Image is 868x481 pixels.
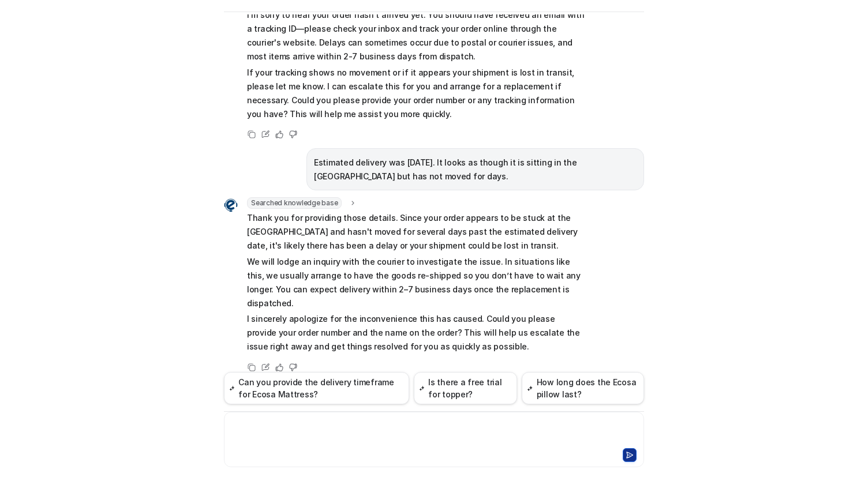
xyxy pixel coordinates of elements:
button: Is there a free trial for topper? [414,372,517,404]
p: Thank you for providing those details. Since your order appears to be stuck at the [GEOGRAPHIC_DA... [247,211,585,253]
button: Can you provide the delivery timeframe for Ecosa Mattress? [224,372,409,404]
button: How long does the Ecosa pillow last? [522,372,644,404]
p: I sincerely apologize for the inconvenience this has caused. Could you please provide your order ... [247,312,585,354]
span: Searched knowledge base [247,197,342,209]
p: Estimated delivery was [DATE]. It looks as though it is sitting in the [GEOGRAPHIC_DATA] but has ... [314,156,637,183]
p: I'm sorry to hear your order hasn't arrived yet. You should have received an email with a trackin... [247,8,585,63]
img: Widget [224,198,238,212]
p: If your tracking shows no movement or if it appears your shipment is lost in transit, please let ... [247,66,585,121]
p: We will lodge an inquiry with the courier to investigate the issue. In situations like this, we u... [247,255,585,310]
